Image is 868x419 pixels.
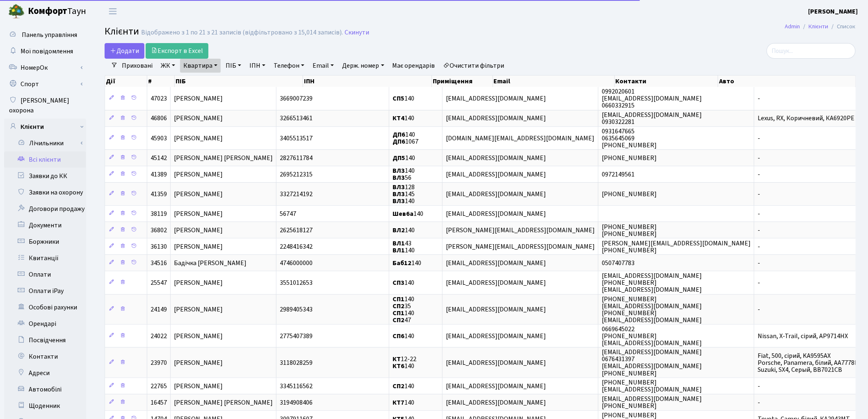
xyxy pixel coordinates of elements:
[28,5,86,18] span: Таун
[280,358,313,367] span: 3118028259
[809,7,858,16] b: [PERSON_NAME]
[103,5,123,18] button: Переключити навігацію
[446,170,546,179] span: [EMAIL_ADDRESS][DOMAIN_NAME]
[174,153,273,163] span: [PERSON_NAME] [PERSON_NAME]
[151,382,167,391] span: 22765
[446,358,546,367] span: [EMAIL_ADDRESS][DOMAIN_NAME]
[758,398,760,407] span: -
[602,348,702,378] span: [EMAIL_ADDRESS][DOMAIN_NAME] 0676431397 [EMAIL_ADDRESS][DOMAIN_NAME] [PHONE_NUMBER]
[602,394,702,410] span: [EMAIL_ADDRESS][DOMAIN_NAME] [PHONE_NUMBER]
[602,87,702,110] span: 0992020601 [EMAIL_ADDRESS][DOMAIN_NAME] 0660332915
[4,283,86,299] a: Оплати iPay
[222,59,244,73] a: ПІБ
[4,332,86,348] a: Посвідчення
[151,278,167,287] span: 25547
[4,43,86,60] a: Мої повідомлення
[280,94,313,103] span: 3669007239
[758,153,760,163] span: -
[446,190,546,199] span: [EMAIL_ADDRESS][DOMAIN_NAME]
[393,114,404,123] b: КТ4
[829,22,856,31] li: Список
[602,127,657,150] span: 0931647665 0635645069 [PHONE_NUMBER]
[174,94,223,103] span: [PERSON_NAME]
[493,76,615,87] th: Email
[446,382,546,391] span: [EMAIL_ADDRESS][DOMAIN_NAME]
[432,76,493,87] th: Приміщення
[339,59,387,73] a: Держ. номер
[393,173,405,182] b: ВЛ3
[4,316,86,332] a: Орендарі
[174,259,247,268] span: Бадічка [PERSON_NAME]
[4,92,86,119] a: [PERSON_NAME] охорона
[758,242,760,251] span: -
[151,242,167,251] span: 36130
[758,94,760,103] span: -
[393,197,405,206] b: ВЛ3
[174,209,223,218] span: [PERSON_NAME]
[4,76,86,92] a: Спорт
[602,239,751,255] span: [PERSON_NAME][EMAIL_ADDRESS][DOMAIN_NAME] [PHONE_NUMBER]
[151,209,167,218] span: 38119
[393,382,414,391] span: 140
[151,190,167,199] span: 41359
[303,76,432,87] th: ІПН
[174,226,223,235] span: [PERSON_NAME]
[758,351,860,374] span: Fiat, 500, сірий, KA9595AX Porsche, Panamera, білий, AA7778IX Suzuki, SX4, Серый, BB7021CB
[4,168,86,184] a: Заявки до КК
[393,398,404,407] b: КТ7
[180,59,221,73] a: Квартира
[809,7,858,16] a: [PERSON_NAME]
[280,153,313,163] span: 2827611784
[393,302,404,311] b: СП2
[309,59,337,73] a: Email
[602,190,657,199] span: [PHONE_NUMBER]
[280,259,313,268] span: 4746000000
[280,242,313,251] span: 2248416342
[758,332,848,341] span: Nissan, X-Trail, сірий, АР9714НХ
[446,305,546,314] span: [EMAIL_ADDRESS][DOMAIN_NAME]
[393,332,404,341] b: СП6
[174,332,223,341] span: [PERSON_NAME]
[446,94,546,103] span: [EMAIL_ADDRESS][DOMAIN_NAME]
[393,190,405,199] b: ВЛ3
[110,46,139,55] span: Додати
[758,114,854,123] span: Lexus, RX, Коричневий, КА6920РЕ
[22,30,77,39] span: Панель управління
[4,365,86,381] a: Адреси
[105,76,147,87] th: Дії
[758,209,760,218] span: -
[105,43,144,59] a: Додати
[393,153,405,163] b: ДП5
[446,332,546,341] span: [EMAIL_ADDRESS][DOMAIN_NAME]
[4,381,86,398] a: Автомобілі
[8,3,25,20] img: logo.png
[393,183,415,206] span: 128 145 140
[21,47,73,56] span: Мої повідомлення
[270,59,308,73] a: Телефон
[174,305,223,314] span: [PERSON_NAME]
[151,398,167,407] span: 16457
[602,378,702,394] span: [PHONE_NUMBER] [EMAIL_ADDRESS][DOMAIN_NAME]
[158,59,178,73] a: ЖК
[174,398,273,407] span: [PERSON_NAME] [PERSON_NAME]
[4,60,86,76] a: НомерОк
[758,305,760,314] span: -
[119,59,156,73] a: Приховані
[446,242,595,251] span: [PERSON_NAME][EMAIL_ADDRESS][DOMAIN_NAME]
[280,134,313,143] span: 3405513517
[151,114,167,123] span: 46806
[758,226,760,235] span: -
[4,299,86,316] a: Особові рахунки
[151,358,167,367] span: 23970
[4,119,86,135] a: Клієнти
[446,278,546,287] span: [EMAIL_ADDRESS][DOMAIN_NAME]
[393,278,414,287] span: 140
[174,382,223,391] span: [PERSON_NAME]
[758,382,760,391] span: -
[393,362,404,371] b: КТ6
[4,266,86,283] a: Оплати
[174,242,223,251] span: [PERSON_NAME]
[4,151,86,168] a: Всі клієнти
[151,305,167,314] span: 24149
[393,226,405,235] b: ВЛ2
